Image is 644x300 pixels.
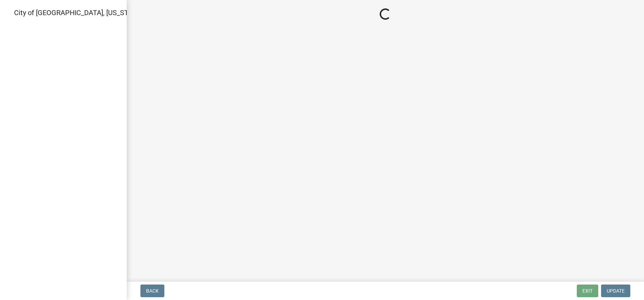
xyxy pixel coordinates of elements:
[140,285,164,297] button: Back
[146,288,159,294] span: Back
[607,288,625,294] span: Update
[577,285,598,297] button: Exit
[14,8,142,17] span: City of [GEOGRAPHIC_DATA], [US_STATE]
[601,285,630,297] button: Update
